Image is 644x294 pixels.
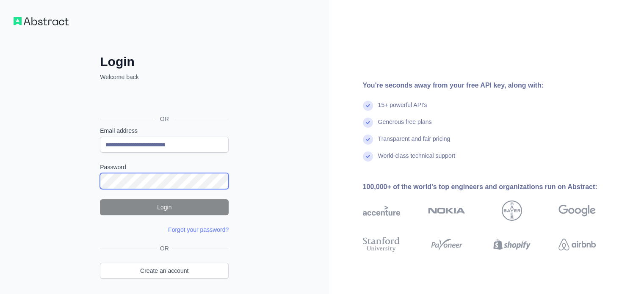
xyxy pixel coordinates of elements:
[100,163,229,171] label: Password
[363,101,373,111] img: check mark
[100,54,229,69] h2: Login
[378,135,451,151] div: Transparent and fair pricing
[558,201,596,221] img: google
[157,244,172,253] span: OR
[100,199,229,215] button: Login
[428,201,465,221] img: nokia
[363,182,623,192] div: 100,000+ of the world's top engineers and organizations run on Abstract:
[14,17,69,25] img: Workflow
[100,73,229,81] p: Welcome back
[100,263,229,279] a: Create an account
[493,235,531,254] img: shopify
[168,226,229,233] a: Forgot your password?
[363,118,373,128] img: check mark
[100,126,229,135] label: Email address
[378,101,427,118] div: 15+ powerful API's
[363,151,373,162] img: check mark
[153,115,176,123] span: OR
[378,118,432,135] div: Generous free plans
[378,151,456,168] div: World-class technical support
[363,135,373,145] img: check mark
[363,235,400,254] img: stanford university
[96,91,231,109] iframe: Sign in with Google Button
[502,201,522,221] img: bayer
[428,235,465,254] img: payoneer
[363,201,400,221] img: accenture
[363,80,623,91] div: You're seconds away from your free API key, along with:
[558,235,596,254] img: airbnb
